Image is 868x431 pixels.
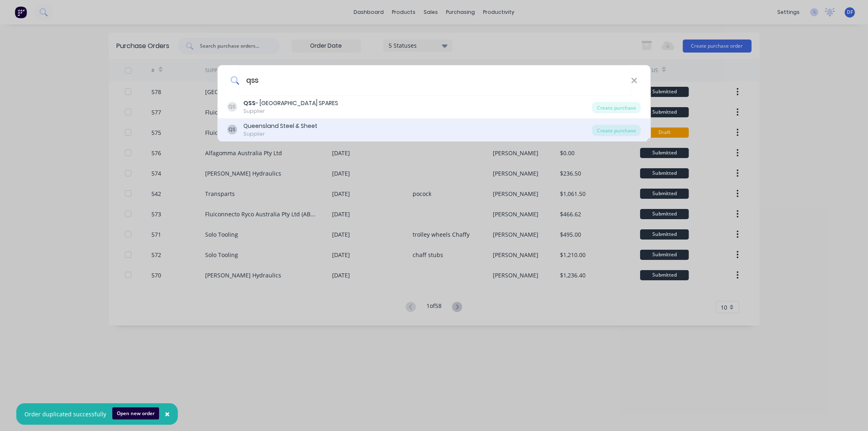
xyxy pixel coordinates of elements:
[239,65,631,96] input: Enter a supplier name to create a new order...
[243,130,317,138] div: Supplier
[227,102,237,112] div: QS
[592,102,641,113] div: Create purchase
[24,410,106,418] div: Order duplicated successfully
[243,99,338,108] div: - [GEOGRAPHIC_DATA] SPARES
[592,125,641,136] div: Create purchase
[157,405,178,424] button: Close
[243,122,317,130] div: Queensland Steel & Sheet
[112,407,159,420] button: Open new order
[243,108,338,115] div: Supplier
[243,99,256,107] b: QSS
[165,408,170,420] span: ×
[227,125,237,134] div: QS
